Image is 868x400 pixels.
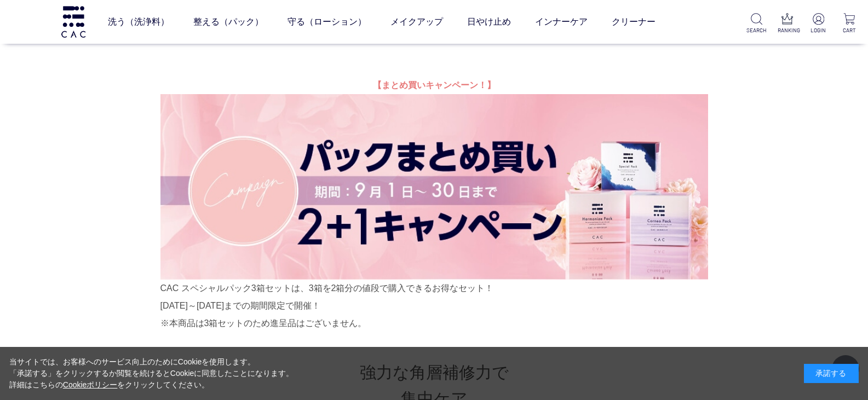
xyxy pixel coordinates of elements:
[535,7,588,37] a: インナーケア
[840,26,859,34] p: CART
[804,364,859,383] div: 承諾する
[160,77,708,332] div: CAC スペシャルパック3箱セットは、3箱を2箱分の値段で購入できるお得なセット！ [DATE]～[DATE]までの期間限定で開催！ ※本商品は3箱セットのため進呈品はございません。
[808,26,828,34] p: LOGIN
[63,380,118,389] a: Cookieポリシー
[746,26,766,34] p: SEARCH
[9,356,294,391] div: 当サイトでは、お客様へのサービス向上のためにCookieを使用します。 「承諾する」をクリックするか閲覧を続けるとCookieに同意したことになります。 詳細はこちらの をクリックしてください。
[160,77,708,94] p: 【まとめ買いキャンペーン！】
[60,6,87,37] img: logo
[467,7,511,37] a: 日やけ止め
[160,94,708,280] img: パックキャンペーン
[193,7,263,37] a: 整える（パック）
[778,26,797,34] p: RANKING
[108,7,169,37] a: 洗う（洗浄料）
[288,7,366,37] a: 守る（ローション）
[840,13,859,34] a: CART
[808,13,828,34] a: LOGIN
[778,13,797,34] a: RANKING
[746,13,766,34] a: SEARCH
[390,7,443,37] a: メイクアップ
[612,7,656,37] a: クリーナー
